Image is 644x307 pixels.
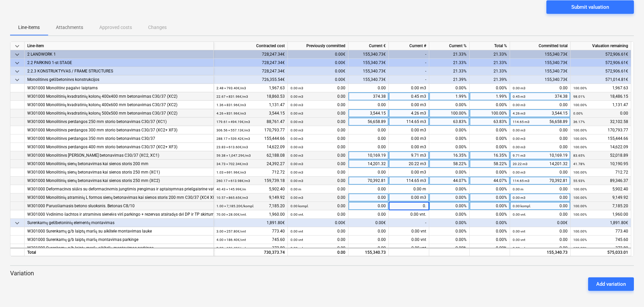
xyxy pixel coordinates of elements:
[348,92,389,101] div: 374.38
[573,120,585,124] small: 36.17%
[389,50,429,59] div: -
[571,3,609,11] div: Submit valuation
[573,193,628,202] div: 9,149.92
[27,109,211,118] div: W301000 Monolitinių kvadratinių kolonų 500x500 mm betonavimas C30/37 (XC2)
[288,219,348,227] div: 0.00€
[27,118,211,126] div: W301000 Monolitinės perdangos 250 mm storio betonavimas C30/37 (XC1)
[389,160,429,168] div: 20.22 m3
[573,204,587,208] small: 100.00%
[573,151,628,160] div: 52,018.89
[348,67,389,75] div: 155,340.73€
[573,101,628,109] div: 1,131.47
[216,137,250,141] small: 288.17 × 539.42€ / m3
[27,75,211,84] div: Monolitinės gelžbetoninės konstrukcijos
[27,160,211,168] div: W301000 Monolitinių sienų betonavimas kai sienos storis 200 mm
[389,219,429,227] div: -
[470,236,510,244] div: 0.00%
[389,168,429,177] div: 0.00 m3
[216,120,250,124] small: 179.61 × 494.19€ / m3
[27,50,211,59] div: 2 LANDWORK 1
[429,59,470,67] div: 21.33%
[291,179,303,183] small: 0.00 m3
[470,210,510,219] div: 0.00%
[214,42,288,50] div: Contracted cost
[573,179,585,183] small: 55.93%
[291,185,345,193] div: 0.00
[348,244,389,252] div: 0.00
[429,42,470,50] div: Current %
[216,236,285,244] div: 745.60
[291,187,301,191] small: 0.00 m
[291,193,345,202] div: 0.00
[513,196,526,199] small: 0.00 m3
[513,202,568,210] div: 0.00
[513,160,568,168] div: 14,201.32
[389,151,429,160] div: 9.71 m3
[216,210,285,219] div: 1,960.00
[291,137,303,141] small: 0.00 m3
[513,179,530,183] small: 114.65 m3
[513,145,526,149] small: 0.00 m3
[214,59,288,67] div: 728,247.34€
[288,50,348,59] div: 0.00€
[216,151,285,160] div: 62,188.08
[288,75,348,84] div: 0.00€
[389,109,429,118] div: 4.26 m3
[291,213,304,216] small: 0.00 vnt.
[348,160,389,168] div: 14,201.32
[291,84,345,92] div: 0.00
[470,109,510,118] div: 100.00%
[216,112,246,115] small: 4.26 × 831.96€ / m3
[27,84,211,92] div: W301000 Monolitinė pagalvė laiptams
[573,109,628,118] div: 0.00
[291,134,345,143] div: 0.00
[510,75,571,84] div: 155,340.73€
[513,126,568,134] div: 0.00
[573,162,585,166] small: 41.78%
[216,204,254,208] small: 1.00 × 7,185.20€ / kompl.
[389,101,429,109] div: 0.00 m3
[348,227,389,236] div: 0.00
[389,210,429,219] div: 0.00 vnt.
[513,187,523,191] small: 0.00 m
[13,76,21,84] span: keyboard_arrow_down
[291,168,345,177] div: 0.00
[291,120,303,124] small: 0.00 m3
[429,134,470,143] div: 0.00%
[429,219,470,227] div: 0.00%
[216,103,246,107] small: 1.36 × 831.96€ / m3
[429,101,470,109] div: 0.00%
[27,151,211,160] div: W301000 Monolitinės [PERSON_NAME] betonavimas C30/37 (XC2, XC1)
[429,151,470,160] div: 16.35%
[13,42,21,50] span: keyboard_arrow_down
[214,75,288,84] div: 726,355.54€
[27,236,211,244] div: W301000 Surenkamų g/b laiptų maršų montavimas parkinge
[389,84,429,92] div: 0.00 m3
[13,51,21,59] span: keyboard_arrow_down
[291,126,345,134] div: 0.00
[389,134,429,143] div: 0.00 m3
[291,145,303,149] small: 0.00 m3
[513,84,568,92] div: 0.00
[214,67,288,75] div: 728,247.34€
[18,24,40,31] p: Line-items
[216,229,246,233] small: 3.00 × 257.80€ / vnt
[348,193,389,202] div: 0.00
[27,143,211,151] div: W301000 Monolitinės perdangos 400 mm storio betonavimas C30/37 (XC2+ XF3)
[27,202,211,210] div: W301000 Paruošiamasis betono sluoksnis. Betonas C8/10
[429,143,470,151] div: 0.00%
[470,101,510,109] div: 0.00%
[216,227,285,236] div: 773.40
[513,151,568,160] div: 10,169.19
[429,236,470,244] div: 0.00%
[348,75,389,84] div: 155,340.73€
[216,213,247,216] small: 70.00 × 28.00€ / vnt.
[291,236,345,244] div: 0.00
[291,103,303,107] small: 0.00 m3
[513,134,568,143] div: 0.00
[389,92,429,101] div: 0.45 m3
[513,162,528,166] small: 20.22 m3
[470,118,510,126] div: 63.83%
[216,193,285,202] div: 9,149.92
[513,193,568,202] div: 0.00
